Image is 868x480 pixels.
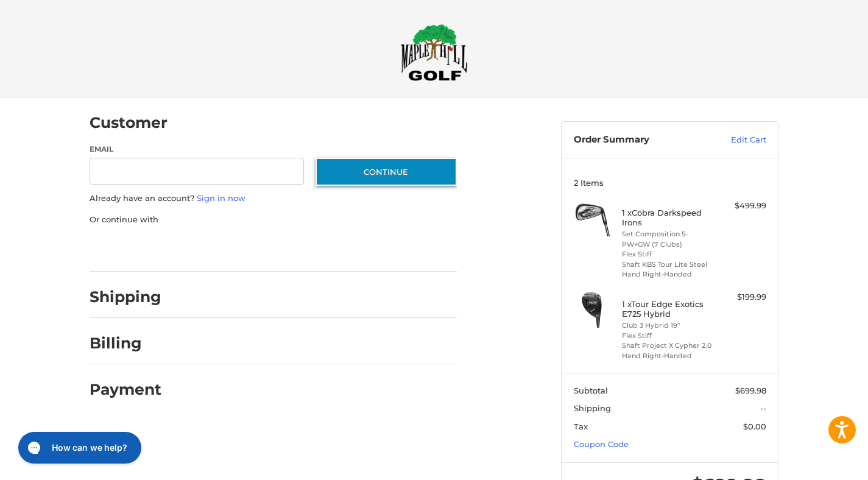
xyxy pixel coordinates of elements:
[622,351,715,361] li: Hand Right-Handed
[90,113,168,132] h2: Customer
[90,288,161,306] h2: Shipping
[90,214,457,226] p: Or continue with
[574,386,608,395] span: Subtotal
[574,439,629,449] a: Coupon Code
[90,380,161,399] h2: Payment
[622,320,715,331] li: Club 3 Hybrid 19°
[574,403,611,413] span: Shipping
[622,249,715,259] li: Flex Stiff
[705,134,766,146] a: Edit Cart
[760,403,766,413] span: --
[86,238,177,259] iframe: PayPal-paypal
[718,200,766,212] div: $499.99
[743,422,766,431] span: $0.00
[574,134,705,146] h3: Order Summary
[574,178,766,188] h3: 2 Items
[574,422,588,431] span: Tax
[718,291,766,303] div: $199.99
[767,447,868,480] iframe: Google Customer Reviews
[12,428,145,468] iframe: Gorgias live chat messenger
[90,144,304,155] label: Email
[189,238,280,259] iframe: PayPal-paylater
[316,158,457,186] button: Continue
[622,299,715,319] h4: 1 x Tour Edge Exotics E725 Hybrid
[735,386,766,395] span: $699.98
[622,341,715,351] li: Shaft Project X Cypher 2.0
[401,24,468,81] img: Maple Hill Golf
[622,259,715,270] li: Shaft KBS Tour Lite Steel
[622,229,715,249] li: Set Composition 5-PW+GW (7 Clubs)
[622,208,715,228] h4: 1 x Cobra Darkspeed Irons
[292,238,384,259] iframe: PayPal-venmo
[90,334,161,353] h2: Billing
[622,331,715,341] li: Flex Stiff
[622,269,715,280] li: Hand Right-Handed
[197,193,245,203] a: Sign in now
[90,192,457,205] p: Already have an account?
